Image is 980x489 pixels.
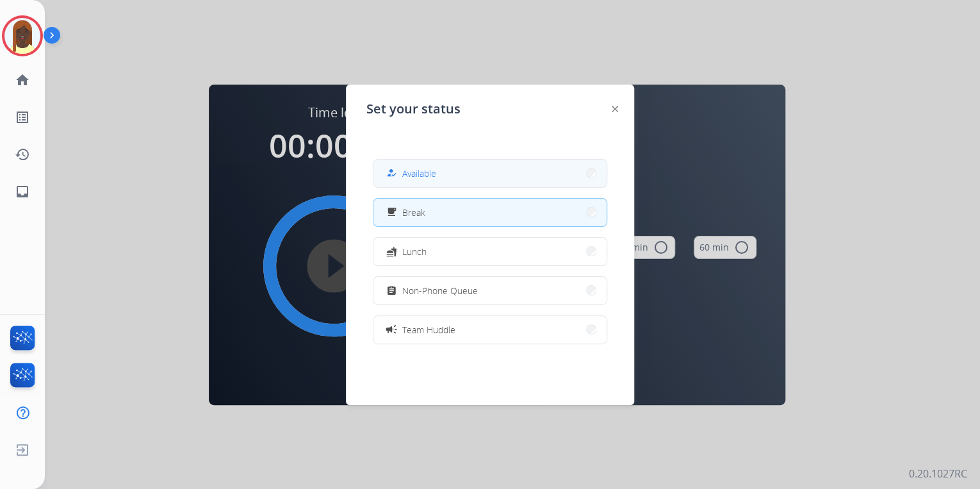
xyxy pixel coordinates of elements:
[15,147,30,162] mat-icon: history
[402,284,478,297] span: Non-Phone Queue
[373,160,607,187] button: Available
[366,100,461,118] span: Set your status
[373,316,607,344] button: Team Huddle
[909,466,967,481] p: 0.20.1027RC
[15,72,30,88] mat-icon: home
[402,245,427,258] span: Lunch
[402,206,425,219] span: Break
[15,110,30,125] mat-icon: list_alt
[373,238,607,265] button: Lunch
[4,18,40,54] img: avatar
[373,199,607,226] button: Break
[386,285,397,296] mat-icon: assignment
[402,167,436,180] span: Available
[373,277,607,304] button: Non-Phone Queue
[15,184,30,199] mat-icon: inbox
[386,168,397,179] mat-icon: how_to_reg
[402,323,455,336] span: Team Huddle
[612,106,618,112] img: close-button
[385,323,398,336] mat-icon: campaign
[386,207,397,218] mat-icon: free_breakfast
[386,246,397,257] mat-icon: fastfood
